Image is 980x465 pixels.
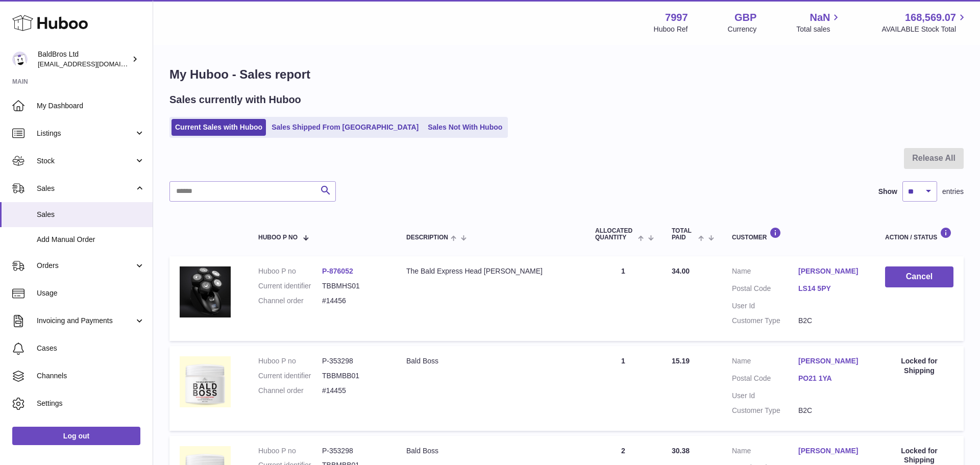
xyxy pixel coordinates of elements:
[258,281,322,291] dt: Current identifier
[258,386,322,396] dt: Channel order
[169,66,964,83] h1: My Huboo - Sales report
[732,391,798,401] dt: User Id
[654,25,688,34] div: Huboo Ref
[37,261,134,271] span: Orders
[665,11,688,25] strong: 7997
[322,446,386,456] dd: P-353298
[798,266,865,276] a: [PERSON_NAME]
[672,267,690,275] span: 34.00
[37,399,145,408] span: Settings
[585,256,661,341] td: 1
[258,356,322,366] dt: Huboo P no
[728,25,757,34] div: Currency
[798,374,865,383] a: PO21 1YA
[38,60,150,68] span: [EMAIL_ADDRESS][DOMAIN_NAME]
[37,101,145,111] span: My Dashboard
[268,119,422,136] a: Sales Shipped From [GEOGRAPHIC_DATA]
[595,228,635,241] span: ALLOCATED Quantity
[406,356,575,366] div: Bald Boss
[798,284,865,293] a: LS14 5PY
[37,184,134,193] span: Sales
[798,446,865,456] a: [PERSON_NAME]
[732,356,798,369] dt: Name
[258,266,322,276] dt: Huboo P no
[885,266,953,287] button: Cancel
[798,316,865,326] dd: B2C
[12,427,140,445] a: Log out
[258,234,298,241] span: Huboo P no
[322,386,386,396] dd: #14455
[942,187,964,197] span: entries
[37,235,145,244] span: Add Manual Order
[322,356,386,366] dd: P-353298
[406,234,448,241] span: Description
[258,371,322,381] dt: Current identifier
[406,446,575,456] div: Bald Boss
[885,227,953,241] div: Action / Status
[169,93,301,107] h2: Sales currently with Huboo
[12,52,28,67] img: internalAdmin-7997@internal.huboo.com
[885,356,953,376] div: Locked for Shipping
[732,374,798,386] dt: Postal Code
[672,228,696,241] span: Total paid
[180,356,231,407] img: 79971687853618.png
[258,296,322,306] dt: Channel order
[732,266,798,279] dt: Name
[881,25,968,34] span: AVAILABLE Stock Total
[180,266,231,317] img: 79971697027789.png
[37,210,145,219] span: Sales
[732,227,865,241] div: Customer
[37,288,145,298] span: Usage
[905,11,956,25] span: 168,569.07
[37,371,145,381] span: Channels
[732,446,798,458] dt: Name
[881,11,968,34] a: 168,569.07 AVAILABLE Stock Total
[37,316,134,326] span: Invoicing and Payments
[732,301,798,311] dt: User Id
[672,357,690,365] span: 15.19
[406,266,575,276] div: The Bald Express Head [PERSON_NAME]
[796,25,842,34] span: Total sales
[37,344,145,353] span: Cases
[732,406,798,415] dt: Customer Type
[322,267,353,275] a: P-876052
[732,316,798,326] dt: Customer Type
[322,296,386,306] dd: #14456
[424,119,506,136] a: Sales Not With Huboo
[796,11,842,34] a: NaN Total sales
[585,346,661,431] td: 1
[878,187,897,197] label: Show
[37,156,134,166] span: Stock
[734,11,756,25] strong: GBP
[798,356,865,366] a: [PERSON_NAME]
[798,406,865,415] dd: B2C
[38,50,130,69] div: BaldBros Ltd
[732,284,798,296] dt: Postal Code
[37,129,134,138] span: Listings
[810,11,830,25] span: NaN
[322,371,386,381] dd: TBBMBB01
[322,281,386,291] dd: TBBMHS01
[672,447,690,455] span: 30.38
[171,119,266,136] a: Current Sales with Huboo
[258,446,322,456] dt: Huboo P no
